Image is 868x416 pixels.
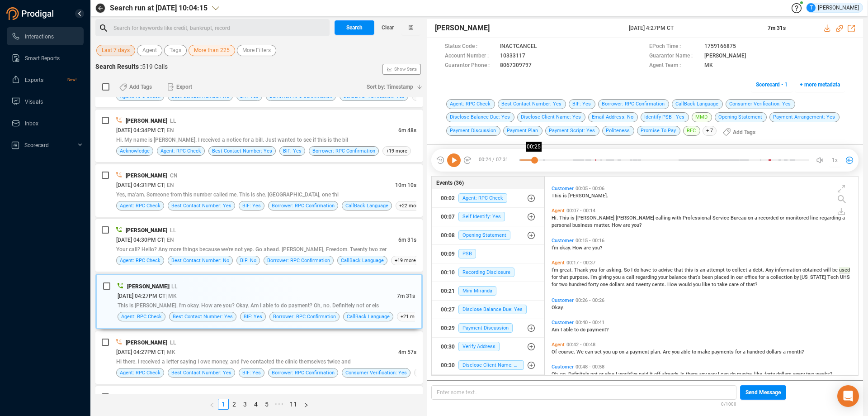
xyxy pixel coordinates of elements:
button: 00:02Agent: RPC Check [432,189,544,207]
span: | EN [164,182,174,188]
span: be [832,267,839,273]
span: BIF: Yes [283,147,302,155]
span: month? [787,349,804,355]
button: Search [335,20,374,35]
span: off [654,371,662,377]
a: ExportsNew! [11,71,76,89]
span: personal [552,222,572,228]
span: Oh, [552,371,560,377]
div: 00:21 [441,284,455,298]
span: This [559,215,571,221]
span: for [759,274,766,280]
div: 00:09 [441,247,455,261]
span: hundred [747,349,766,355]
span: Sort by: Timestamp [367,80,413,94]
span: on [748,215,755,221]
span: and [626,282,636,287]
div: 00:30 [441,358,455,373]
span: 6m 48s [398,127,416,134]
span: I'm [552,245,560,251]
span: Last 7 days [102,45,130,56]
span: Scorecard • 1 [756,77,788,92]
span: | EN [164,237,174,243]
span: More than 225 [194,45,230,56]
span: in [731,274,736,280]
span: So [624,267,631,273]
span: with [672,215,683,221]
span: office [745,274,759,280]
div: [PERSON_NAME]| LL[DATE] 04:34PM CT| EN6m 48sHi. My name is [PERSON_NAME]. I received a notice for... [95,110,423,162]
span: great. [560,267,574,273]
span: 7m 31s [397,293,415,299]
span: Smart Reports [25,55,60,62]
div: [PERSON_NAME] [807,3,859,12]
span: a [626,349,630,355]
span: that [674,267,684,273]
span: [DATE] 04:34PM CT [116,127,164,134]
span: asking. [606,267,624,273]
span: [PERSON_NAME] [576,215,616,221]
span: you [603,349,612,355]
span: care [729,282,740,287]
span: that [559,274,570,280]
span: Agent: RPC Check [160,147,201,155]
span: Borrower: RPC Confirmation [272,201,335,210]
span: Borrower: RPC Confirmation [267,256,330,265]
span: are [584,245,592,251]
span: How [667,282,679,287]
span: Agent: RPC Check [120,256,160,265]
span: not [590,371,599,377]
button: 00:30Disclose Client Name: Yes [432,356,544,374]
span: that's [688,274,702,280]
span: Scorecard [24,142,49,148]
button: More than 225 [189,45,235,56]
span: I'm [590,274,599,280]
span: this [684,267,694,273]
div: [PERSON_NAME]| CN[DATE] 04:31PM CT| EN10m 10sYes, ma'am. Someone from this number called me. This... [95,164,423,217]
span: to [712,282,717,287]
span: Agent: RPC Check [120,201,160,210]
span: Disclose Balance Due: Yes [458,305,527,314]
span: do [730,371,737,377]
span: okay. [560,245,572,251]
span: Are [663,349,672,355]
span: to [652,267,658,273]
span: I'm [552,267,560,273]
button: 1x [829,154,841,167]
span: payment? [587,327,609,333]
span: +15 more [414,368,443,378]
div: [PERSON_NAME]| LL[DATE] 04:30PM CT| EN6m 31sYour call? Hello? Any more things because we're not y... [95,219,423,272]
span: purpose. [570,274,590,280]
div: grid [549,179,858,374]
span: I [718,371,721,377]
span: balance [669,274,688,280]
span: hundred [569,282,588,287]
button: Export [162,80,198,94]
span: +22 more [396,201,424,210]
span: [PERSON_NAME]. [568,193,608,199]
button: + more metadata [795,77,845,92]
span: collect [732,267,749,273]
span: Best Contact Number: No [171,256,229,265]
li: Interactions [7,27,84,45]
span: Agent [142,45,157,56]
span: This [552,193,563,199]
div: 00:07 [441,210,455,224]
span: can [721,371,730,377]
span: you? [632,222,642,228]
span: dollars [776,371,793,377]
span: Agent: RPC Check [120,368,160,377]
span: regarding [636,274,658,280]
span: CallBack Language [345,201,388,210]
span: monitored [786,215,810,221]
span: business [572,222,594,228]
span: BIF: Yes [242,368,261,377]
div: [PERSON_NAME]| LL[DATE] 04:27PM CT| MK7m 31sThis is [PERSON_NAME]. I'm okay. How are you? Okay. A... [95,274,423,329]
span: maybe, [737,371,754,377]
span: already. [662,371,680,377]
span: BIF: Yes [244,312,262,321]
span: to [574,327,580,333]
button: Clear [374,20,401,35]
span: for [552,282,559,287]
span: matter. [594,222,612,228]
